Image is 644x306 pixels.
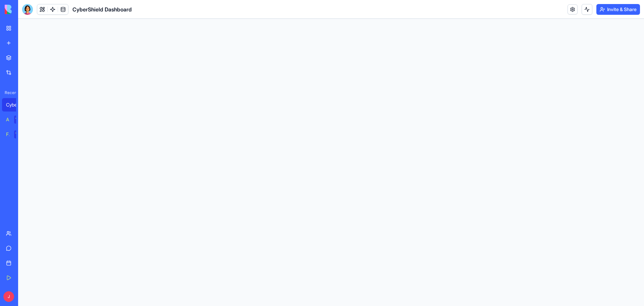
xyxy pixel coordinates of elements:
button: Invite & Share [596,4,640,15]
span: CyberShield Dashboard [72,5,132,13]
a: Feedback FormTRY [2,128,29,141]
div: TRY [14,130,25,138]
span: J [3,291,14,302]
div: TRY [14,116,25,124]
div: CyberShield Dashboard [6,101,25,108]
a: AI Logo GeneratorTRY [2,113,29,126]
div: Feedback Form [6,131,9,138]
span: Recent [2,90,16,95]
img: logo [5,5,46,14]
a: CyberShield Dashboard [2,98,29,112]
div: AI Logo Generator [6,116,9,123]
